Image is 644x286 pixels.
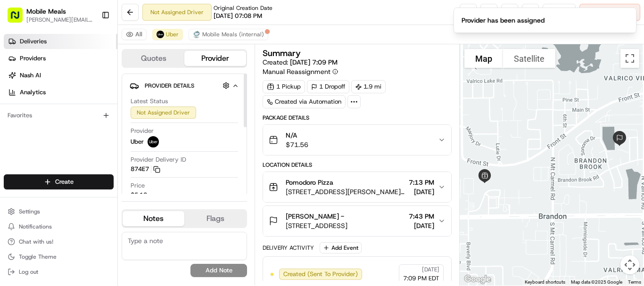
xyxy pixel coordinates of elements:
span: Provider Details [145,82,194,90]
span: 7:43 PM [409,212,434,221]
span: [STREET_ADDRESS][PERSON_NAME][PERSON_NAME] [286,187,405,196]
img: 1736555255976-a54dd68f-1ca7-489b-9aae-adbdc363a1c4 [9,90,26,107]
span: Chat with us! [19,238,53,245]
button: All [122,29,147,40]
span: 7:09 PM EDT [403,274,439,283]
img: MM.png [193,31,200,38]
div: Favorites [4,108,114,123]
span: Deliveries [20,37,47,46]
span: Uber [166,31,179,38]
div: 1 Pickup [263,80,305,93]
button: Quotes [123,51,184,66]
a: Nash AI [4,68,117,83]
a: Powered byPylon [66,159,114,167]
button: Log out [4,265,114,278]
div: 1 Dropoff [307,80,349,93]
a: 📗Knowledge Base [6,133,76,150]
button: Chat with us! [4,235,114,248]
span: [DATE] [409,221,434,230]
span: [DATE] 07:08 PM [214,12,262,20]
button: [PERSON_NAME] -[STREET_ADDRESS]7:43 PM[DATE] [263,206,451,236]
button: Show satellite imagery [503,49,555,68]
div: Location Details [263,161,452,169]
span: Original Creation Date [214,4,272,12]
a: Deliveries [4,34,117,49]
span: Toggle Theme [19,253,57,261]
span: $5.10 [131,191,147,199]
button: N/A$71.56 [263,125,451,155]
button: Provider Details [130,78,239,93]
span: API Documentation [89,137,151,146]
span: Create [55,178,74,186]
a: Providers [4,51,117,66]
input: Clear [25,61,156,71]
img: uber-new-logo.jpeg [148,136,159,147]
button: Mobile Meals (internal) [189,29,268,40]
span: Latest Status [131,97,168,106]
span: [STREET_ADDRESS] [286,221,347,230]
span: [PERSON_NAME] - [286,212,344,221]
button: Toggle fullscreen view [620,49,639,68]
span: [DATE] 7:09 PM [290,58,338,66]
button: Keyboard shortcuts [525,279,565,286]
span: Manual Reassignment [263,67,330,76]
h3: Summary [263,49,301,57]
span: Mobile Meals (internal) [202,31,264,38]
span: $71.56 [286,140,308,149]
button: Notes [123,211,184,226]
div: 📗 [9,138,17,145]
button: [PERSON_NAME][EMAIL_ADDRESS][DOMAIN_NAME] [26,16,94,24]
div: Delivery Activity [263,244,314,252]
span: Pylon [94,160,114,167]
button: Create [4,174,114,189]
div: 💻 [80,138,87,145]
span: N/A [286,131,308,140]
span: [DATE] [409,187,434,196]
button: Uber [152,29,183,40]
div: Start new chat [32,90,155,99]
button: Notifications [4,220,114,233]
img: Nash [9,9,28,28]
span: Uber [131,138,144,146]
img: uber-new-logo.jpeg [157,31,164,38]
button: Flags [184,211,246,226]
button: Mobile Meals [26,7,66,16]
span: Analytics [20,88,46,97]
button: Pomodoro Pizza[STREET_ADDRESS][PERSON_NAME][PERSON_NAME]7:13 PM[DATE] [263,172,451,202]
button: Manual Reassignment [263,67,338,76]
div: 1.9 mi [351,80,386,93]
span: Created (Sent To Provider) [283,270,358,278]
span: Log out [19,268,38,276]
a: Open this area in Google Maps (opens a new window) [462,273,493,286]
span: Settings [19,208,40,215]
button: Start new chat [160,93,172,104]
span: 7:13 PM [409,178,434,187]
div: Provider has been assigned [462,16,545,25]
button: Add Event [320,242,362,253]
span: Knowledge Base [19,137,72,146]
button: Show street map [464,49,503,68]
a: Created via Automation [263,95,346,108]
span: Price [131,181,145,190]
span: Nash AI [20,71,41,80]
span: Pomodoro Pizza [286,178,333,187]
button: Toggle Theme [4,250,114,263]
a: Analytics [4,85,117,100]
div: We're available if you need us! [32,99,119,107]
button: 874E7 [131,165,160,173]
a: Terms [628,279,641,285]
button: Mobile Meals[PERSON_NAME][EMAIL_ADDRESS][DOMAIN_NAME] [4,4,98,26]
span: Provider [131,127,154,135]
div: Package Details [263,114,452,122]
button: Map camera controls [620,255,639,274]
button: Provider [184,51,246,66]
a: 💻API Documentation [76,133,155,150]
span: Provider Delivery ID [131,155,186,164]
button: Settings [4,205,114,218]
span: [DATE] [422,266,439,273]
span: Created: [263,57,338,67]
p: Welcome 👋 [9,38,172,53]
